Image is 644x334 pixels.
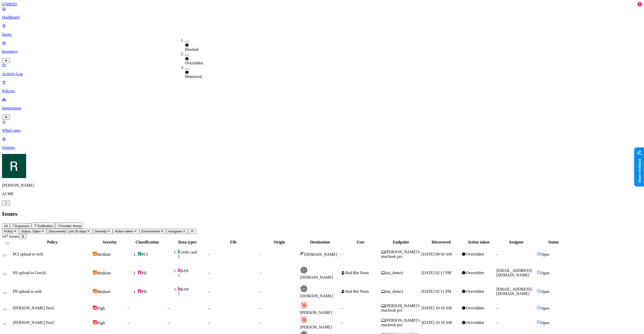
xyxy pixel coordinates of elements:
[178,287,207,292] div: IBAN
[2,211,642,217] h2: Issues
[95,229,107,233] span: Severity
[537,320,541,324] img: status-open
[381,304,420,312] span: [PERSON_NAME]’s macbook pro
[2,2,17,7] img: MIND
[2,154,26,178] img: Ron Rabinovich
[421,306,452,310] span: [DATE] 10:18 AM
[13,252,43,256] span: PCI upload to web
[466,320,484,325] span: Overridden
[300,240,340,244] div: Destination
[97,306,105,310] span: High
[2,49,642,54] p: Inventory
[300,316,308,324] img: claude.ai favicon
[49,229,87,233] span: Discovered: Last 30 days
[178,249,179,254] img: pci-line
[496,252,498,256] span: –
[208,289,210,294] span: –
[537,270,541,274] img: status-open
[466,252,484,256] span: Overridden
[2,120,642,133] a: What's new
[300,301,308,309] img: claude.ai favicon
[300,325,332,329] span: [PERSON_NAME]
[21,229,41,233] span: Status: Open
[421,240,461,244] div: Discovered
[637,2,642,7] div: 8
[178,268,207,273] div: IBAN
[13,271,46,275] span: PII upload to GenAI
[2,183,642,188] p: [PERSON_NAME]
[93,252,97,256] img: severity-medium
[381,250,420,259] span: [PERSON_NAME]’s macbook pro
[93,320,97,324] img: severity-high
[62,224,81,228] span: Insider threat
[97,252,110,257] span: Medium
[178,287,179,291] img: pii-line
[421,252,452,256] span: [DATE] 09:50 AM
[208,271,210,275] span: –
[462,240,495,244] div: Action taken
[385,289,404,294] span: itai_demo1
[115,229,133,233] span: Action taken
[385,271,404,275] span: itai_demo1
[2,63,642,76] a: Activity Log
[2,80,642,93] a: Policies
[15,224,29,228] span: Exposure
[97,271,110,275] span: Medium
[178,292,207,296] div: 1
[304,252,337,257] span: [DOMAIN_NAME]
[381,318,420,327] span: [PERSON_NAME]’s macbook pro
[208,306,210,310] span: –
[2,15,642,20] p: Dashboard
[537,289,541,293] img: status-open
[93,270,97,274] img: severity-medium
[2,7,642,20] a: Dashboard
[2,145,642,150] p: Settings
[2,128,642,133] p: What's new
[260,271,262,275] span: –
[421,320,452,325] span: [DATE] 10:18 AM
[93,240,126,244] div: Severity
[13,306,54,310] span: [PERSON_NAME] Test2
[168,320,170,325] span: –
[300,310,332,315] span: [PERSON_NAME]
[2,106,642,110] p: Integrations
[300,252,304,256] img: book.elal.com favicon
[3,255,7,256] button: Select row
[541,289,549,294] span: Open
[37,224,53,228] span: Exfiltration
[13,289,42,294] span: PII upload to web
[421,289,451,294] span: [DATE] 02:11 PM
[541,271,549,275] span: Open
[300,275,333,279] span: [DOMAIN_NAME]
[341,320,343,325] span: –
[537,252,541,256] img: status-open
[260,252,262,256] span: –
[138,270,167,275] div: PII
[3,273,7,275] button: Select row
[208,252,210,256] span: –
[2,89,642,93] p: Policies
[2,234,19,238] span: 147 Issues
[97,321,105,325] span: High
[93,289,97,293] img: severity-medium
[260,289,262,294] span: –
[138,270,142,274] img: pii
[300,266,308,274] img: chatgpt.com favicon
[345,271,369,275] span: Hod Bin Noon
[2,41,642,62] a: Inventory
[345,289,369,294] span: Hod Bin Noon
[260,320,262,325] span: –
[3,323,7,325] button: Select row
[496,268,532,277] span: [EMAIL_ADDRESS][DOMAIN_NAME]
[2,72,642,76] p: Activity Log
[2,192,642,196] p: ACME
[138,289,142,293] img: pii
[260,240,299,244] div: Origin
[2,32,642,37] p: Issues
[541,252,549,257] span: Open
[541,306,549,310] span: Open
[178,255,207,259] div: 1
[300,285,308,293] img: chatgpt.com favicon
[168,229,182,233] span: Assignee
[128,240,167,244] div: Classification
